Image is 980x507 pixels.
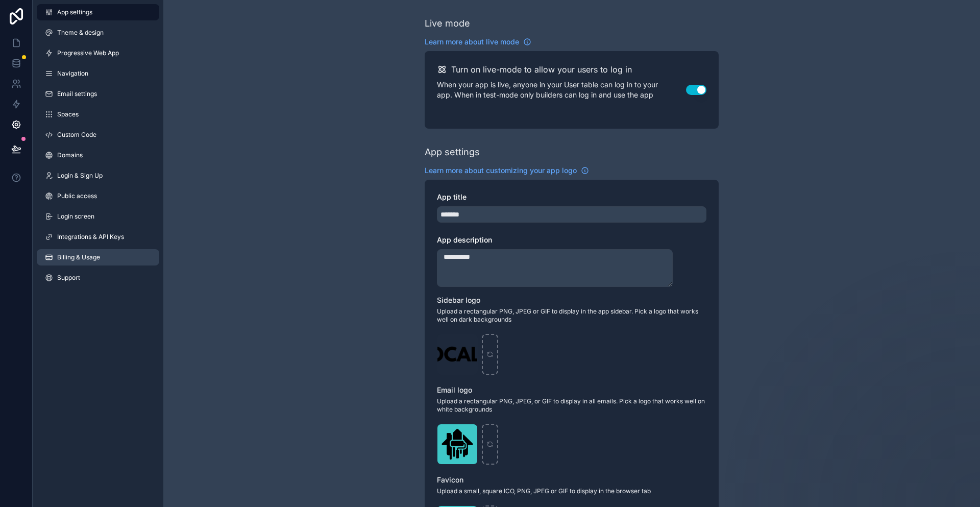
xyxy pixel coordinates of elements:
span: App title [437,192,467,201]
span: Billing & Usage [57,253,100,261]
span: Custom Code [57,131,96,139]
span: App settings [57,8,92,16]
span: Public access [57,192,97,200]
a: Email settings [37,86,159,102]
span: Upload a rectangular PNG, JPEG, or GIF to display in all emails. Pick a logo that works well on w... [437,397,706,414]
a: Progressive Web App [37,45,159,61]
p: When your app is live, anyone in your User table can log in to your app. When in test-mode only b... [437,80,686,100]
span: Login & Sign Up [57,172,103,180]
a: Login screen [37,208,159,225]
span: Login screen [57,212,94,221]
span: Integrations & API Keys [57,233,124,241]
a: Spaces [37,106,159,123]
a: Support [37,270,159,286]
h2: Turn on live-mode to allow your users to log in [451,63,632,76]
div: App settings [425,145,480,159]
span: Learn more about customizing your app logo [425,165,577,176]
a: Login & Sign Up [37,167,159,184]
a: Public access [37,188,159,204]
span: Email logo [437,385,472,394]
span: Upload a rectangular PNG, JPEG or GIF to display in the app sidebar. Pick a logo that works well ... [437,307,706,324]
a: Integrations & API Keys [37,229,159,245]
a: Theme & design [37,25,159,41]
span: Spaces [57,110,79,118]
span: Support [57,274,80,282]
a: Navigation [37,65,159,82]
div: Live mode [425,16,470,31]
span: Theme & design [57,29,104,37]
span: Sidebar logo [437,296,480,304]
span: Domains [57,151,83,159]
a: Learn more about customizing your app logo [425,165,589,176]
a: Learn more about live mode [425,37,531,47]
a: Domains [37,147,159,163]
a: Billing & Usage [37,249,159,265]
span: App description [437,235,492,244]
span: Navigation [57,69,88,78]
span: Progressive Web App [57,49,119,57]
span: Email settings [57,90,97,98]
span: Upload a small, square ICO, PNG, JPEG or GIF to display in the browser tab [437,487,706,495]
iframe: Intercom notifications message [776,430,980,502]
a: App settings [37,4,159,20]
a: Custom Code [37,127,159,143]
span: Favicon [437,475,463,484]
span: Learn more about live mode [425,37,519,47]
